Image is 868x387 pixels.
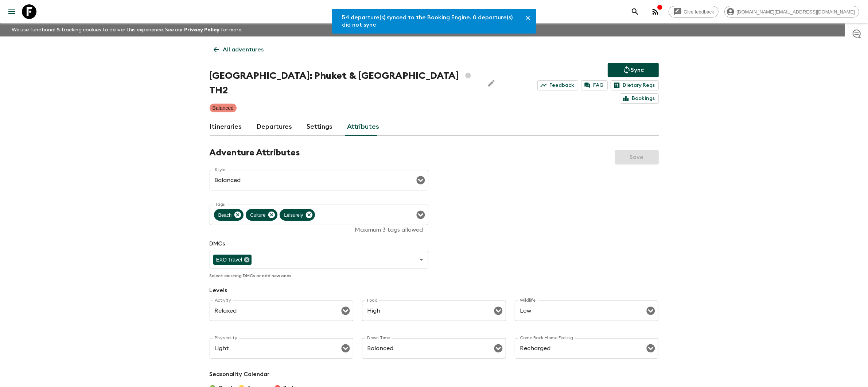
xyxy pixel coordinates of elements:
div: 54 departure(s) synced to the Booking Engine. 0 departure(s) did not sync [342,11,517,31]
a: Departures [257,118,292,136]
p: Seasonality Calendar [210,370,659,379]
button: Open [493,343,503,353]
a: Attributes [347,118,379,136]
span: EXO Travel [213,256,245,264]
a: Bookings [620,93,659,104]
p: Balanced [213,104,234,112]
button: Open [340,343,351,353]
span: Leisurely [280,211,307,219]
a: Dietary Reqs [611,80,659,90]
p: All adventures [223,45,264,54]
a: FAQ [581,80,608,90]
p: Levels [210,286,659,295]
span: [DOMAIN_NAME][EMAIL_ADDRESS][DOMAIN_NAME] [733,9,859,15]
h2: Adventure Attributes [210,147,300,158]
button: Open [416,175,426,185]
label: Activity [215,297,231,303]
a: Settings [307,118,333,136]
div: EXO Travel [213,255,252,265]
span: Beach [214,211,236,219]
label: Food [367,297,378,303]
div: Culture [246,209,277,221]
button: Open [646,306,656,316]
span: Culture [246,211,270,219]
label: Style [215,167,225,173]
button: Close [522,12,533,23]
button: Edit Adventure Title [484,69,499,98]
span: Give feedback [680,9,718,15]
button: Open [646,343,656,353]
label: Wildlife [520,297,536,303]
label: Tags [215,201,225,208]
h1: [GEOGRAPHIC_DATA]: Phuket & [GEOGRAPHIC_DATA] TH2 [210,69,478,98]
button: Sync adventure departures to the booking engine [608,63,659,77]
button: menu [4,4,19,19]
p: Maximum 3 tags allowed [215,226,423,233]
p: Select existing DMCs or add new ones [210,271,428,280]
a: Give feedback [669,6,719,18]
p: Sync [631,66,644,74]
div: Leisurely [280,209,315,221]
button: search adventures [628,4,642,19]
a: Privacy Policy [184,27,219,32]
button: Open [416,210,426,220]
label: Down Time [367,335,390,341]
a: All adventures [210,42,268,57]
a: Itineraries [210,118,242,136]
label: Come Back Home Feeling [520,335,573,341]
a: Feedback [537,80,578,90]
p: We use functional & tracking cookies to deliver this experience. See our for more. [9,23,245,36]
div: [DOMAIN_NAME][EMAIL_ADDRESS][DOMAIN_NAME] [724,6,859,18]
button: Open [493,306,503,316]
p: DMCs [210,239,428,248]
button: Open [340,306,351,316]
label: Physicality [215,335,237,341]
div: Beach [214,209,244,221]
